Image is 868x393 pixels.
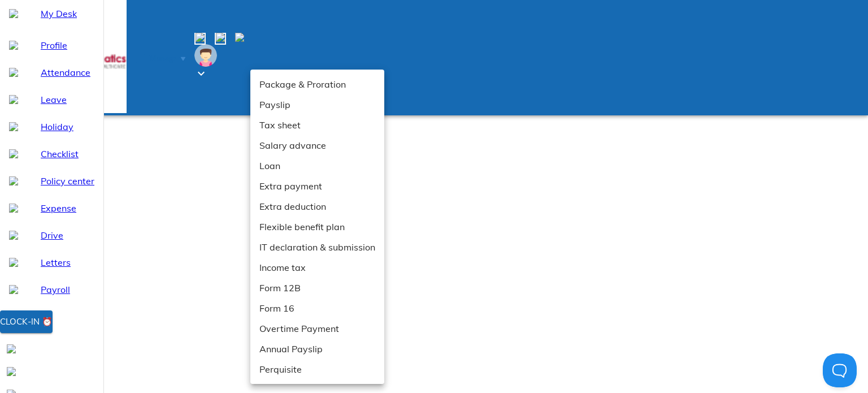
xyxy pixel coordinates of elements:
[250,298,384,318] li: Form 16
[250,115,384,135] li: Tax sheet
[250,156,384,176] li: Loan
[250,359,384,379] li: Perquisite
[250,176,384,196] li: Extra payment
[250,94,384,115] li: Payslip
[250,196,384,217] li: Extra deduction
[250,237,384,257] li: IT declaration & submission
[250,217,384,237] li: Flexible benefit plan
[250,257,384,278] li: Income tax
[250,135,384,156] li: Salary advance
[250,278,384,298] li: Form 12B
[250,74,384,94] li: Package & Proration
[250,318,384,339] li: Overtime Payment
[250,339,384,359] li: Annual Payslip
